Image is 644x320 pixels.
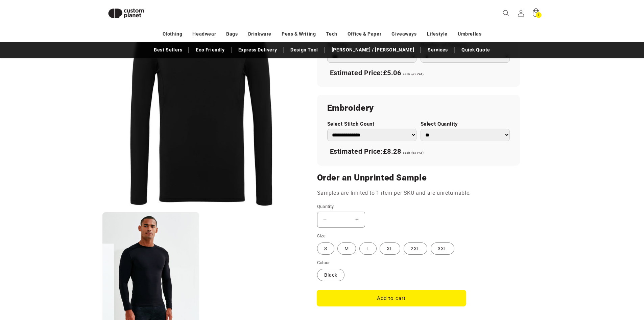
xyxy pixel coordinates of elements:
[317,290,466,306] button: Add to cart
[499,6,514,21] summary: Search
[150,44,186,56] a: Best Sellers
[317,269,344,281] label: Black
[359,242,377,255] label: L
[317,259,331,266] legend: Colour
[348,28,381,40] a: Office & Paper
[248,28,271,40] a: Drinkware
[317,172,520,183] h2: Order an Unprinted Sample
[192,28,216,40] a: Headwear
[424,44,451,56] a: Services
[317,203,466,210] label: Quantity
[383,69,401,77] span: £5.06
[458,44,494,56] a: Quick Quote
[163,28,183,40] a: Clothing
[328,44,418,56] a: [PERSON_NAME] / [PERSON_NAME]
[317,188,520,198] p: Samples are limited to 1 item per SKU and are unreturnable.
[403,151,424,154] span: each (ex VAT)
[317,242,334,255] label: S
[421,121,510,127] label: Select Quantity
[531,247,644,320] iframe: Chat Widget
[327,66,510,80] div: Estimated Price:
[235,44,281,56] a: Express Delivery
[327,121,416,127] label: Select Stitch Count
[391,28,416,40] a: Giveaways
[282,28,316,40] a: Pens & Writing
[327,145,510,159] div: Estimated Price:
[427,28,448,40] a: Lifestyle
[102,3,150,24] img: Custom Planet
[380,242,400,255] label: XL
[431,242,454,255] label: 3XL
[404,242,427,255] label: 2XL
[383,147,401,155] span: £8.28
[337,242,356,255] label: M
[192,44,228,56] a: Eco Friendly
[403,72,424,76] span: each (ex VAT)
[287,44,321,56] a: Design Tool
[326,28,337,40] a: Tech
[226,28,238,40] a: Bags
[317,233,327,239] legend: Size
[538,12,540,18] span: 1
[458,28,481,40] a: Umbrellas
[327,103,510,113] h2: Embroidery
